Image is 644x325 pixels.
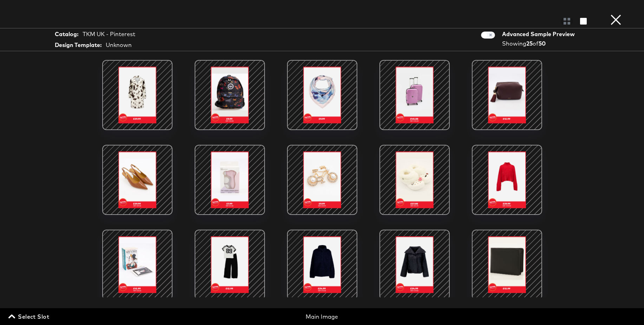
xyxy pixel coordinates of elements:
[55,41,102,49] strong: Design Template:
[55,30,78,38] strong: Catalog:
[10,312,49,321] span: Select Slot
[502,30,577,38] div: Advanced Sample Preview
[526,40,533,47] strong: 25
[7,312,52,321] button: Select Slot
[219,313,425,321] div: Main Image
[83,30,135,38] div: TKM UK - Pinterest
[502,40,577,48] div: Showing of
[106,41,132,49] div: Unknown
[539,40,546,47] strong: 50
